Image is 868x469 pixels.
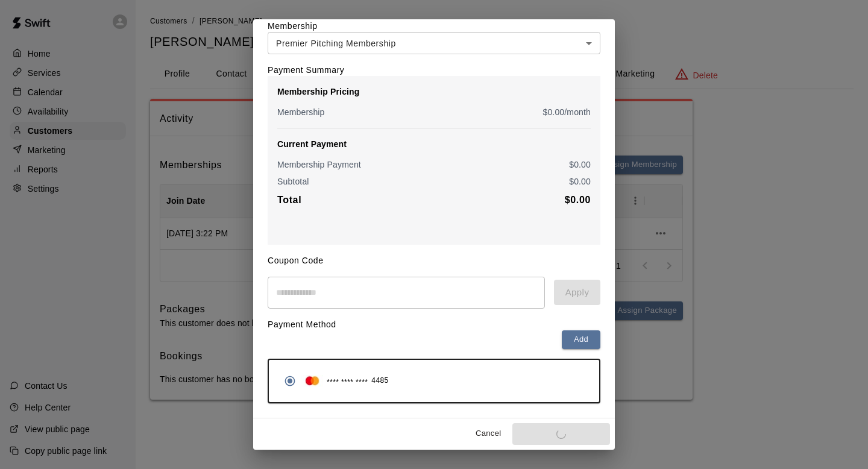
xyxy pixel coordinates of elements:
[562,330,600,349] button: Add
[277,175,309,187] p: Subtotal
[543,106,591,118] p: $ 0.00 /month
[277,195,301,205] b: Total
[268,65,344,75] label: Payment Summary
[277,106,325,118] p: Membership
[301,375,323,387] img: Credit card brand logo
[569,159,591,171] p: $ 0.00
[277,159,361,171] p: Membership Payment
[565,195,591,205] b: $ 0.00
[569,175,591,187] p: $ 0.00
[268,21,318,31] label: Membership
[371,375,388,387] span: 4485
[277,138,591,150] p: Current Payment
[268,319,336,329] label: Payment Method
[268,256,324,265] label: Coupon Code
[469,424,508,443] button: Cancel
[277,86,591,98] p: Membership Pricing
[268,32,600,54] div: Premier Pitching Membership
